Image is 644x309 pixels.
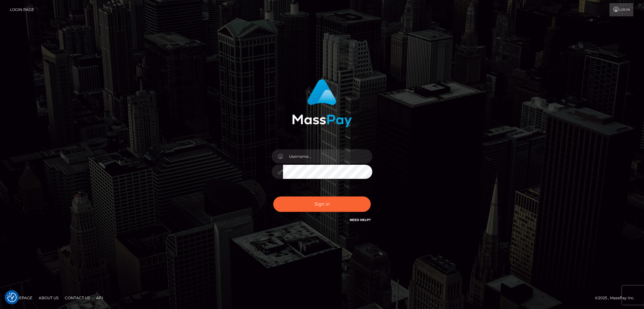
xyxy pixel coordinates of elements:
[595,295,639,301] div: © 2025 , MassPay Inc.
[350,218,371,222] a: Need Help?
[609,3,633,16] a: Login
[273,196,371,212] button: Sign in
[94,293,106,303] a: API
[292,79,352,127] img: MassPay Login
[10,3,34,16] a: Login Page
[36,293,61,303] a: About Us
[7,293,17,302] img: Revisit consent button
[62,293,92,303] a: Contact Us
[7,293,17,302] button: Consent Preferences
[7,293,35,303] a: Homepage
[283,149,372,163] input: Username...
